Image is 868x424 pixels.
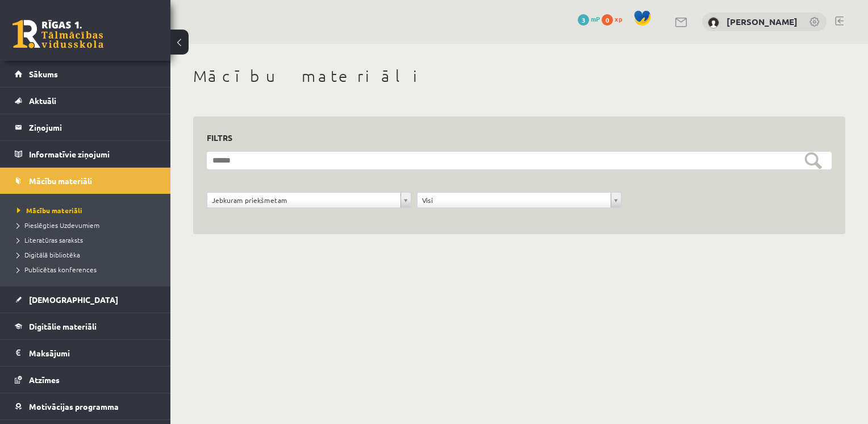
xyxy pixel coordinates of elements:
[15,114,156,140] a: Ziņojumi
[17,264,159,275] a: Publicētas konferences
[15,141,156,167] a: Informatīvie ziņojumi
[15,367,156,393] a: Atzīmes
[15,61,156,87] a: Sākums
[602,14,613,26] span: 0
[15,313,156,339] a: Digitālie materiāli
[29,321,97,331] span: Digitālie materiāli
[615,14,622,23] span: xp
[17,265,97,274] span: Publicētas konferences
[17,205,159,215] a: Mācību materiāli
[17,250,80,259] span: Digitālā bibliotēka
[17,235,83,244] span: Literatūras saraksts
[17,235,159,245] a: Literatūras saraksts
[578,14,589,26] span: 3
[708,17,719,28] img: Justīne Everte
[15,168,156,194] a: Mācību materiāli
[17,220,159,230] a: Pieslēgties Uzdevumiem
[29,294,118,305] span: [DEMOGRAPHIC_DATA]
[15,393,156,419] a: Motivācijas programma
[212,193,396,207] span: Jebkuram priekšmetam
[12,20,103,48] a: Rīgas 1. Tālmācības vidusskola
[17,250,159,260] a: Digitālā bibliotēka
[29,114,156,140] legend: Ziņojumi
[29,69,58,79] span: Sākums
[15,286,156,313] a: [DEMOGRAPHIC_DATA]
[602,14,628,23] a: 0 xp
[207,193,411,207] a: Jebkuram priekšmetam
[29,401,119,411] span: Motivācijas programma
[193,66,845,86] h1: Mācību materiāli
[418,193,621,207] a: Visi
[29,340,156,366] legend: Maksājumi
[591,14,600,23] span: mP
[29,176,92,186] span: Mācību materiāli
[422,193,606,207] span: Visi
[15,340,156,366] a: Maksājumi
[17,206,82,215] span: Mācību materiāli
[207,130,818,146] h3: Filtrs
[29,95,56,106] span: Aktuāli
[727,16,798,27] a: [PERSON_NAME]
[17,221,99,230] span: Pieslēgties Uzdevumiem
[29,375,60,385] span: Atzīmes
[29,141,156,167] legend: Informatīvie ziņojumi
[15,88,156,114] a: Aktuāli
[578,14,600,23] a: 3 mP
